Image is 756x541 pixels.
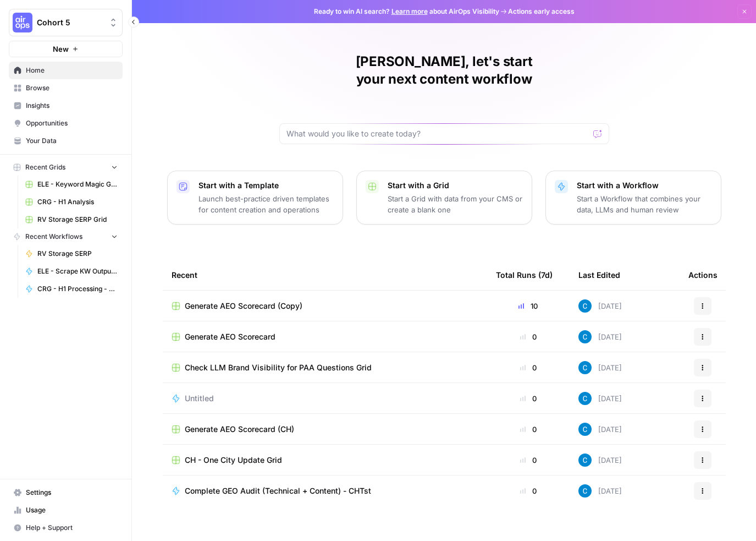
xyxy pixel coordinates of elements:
button: Help + Support [9,519,123,537]
div: 0 [496,331,561,342]
button: Recent Grids [9,159,123,176]
span: Untitled [185,393,214,404]
div: 0 [496,485,561,496]
a: Browse [9,79,123,97]
span: Your Data [26,136,118,146]
div: [DATE] [578,330,622,343]
span: Check LLM Brand Visibility for PAA Questions Grid [185,362,372,373]
button: Start with a GridStart a Grid with data from your CMS or create a blank one [356,171,532,225]
h1: [PERSON_NAME], let's start your next content workflow [279,53,609,88]
a: Your Data [9,132,123,150]
p: Start with a Workflow [577,180,712,191]
span: New [53,43,69,54]
span: Usage [26,505,118,515]
p: Start with a Grid [388,180,523,191]
span: Ready to win AI search? about AirOps Visibility [314,7,499,17]
div: [DATE] [578,484,622,498]
button: Workspace: Cohort 5 [9,9,123,36]
a: Learn more [391,7,428,15]
span: Cohort 5 [37,17,103,28]
span: Opportunities [26,118,118,128]
span: Recent Grids [25,162,65,172]
img: 8ui5e4ta153emkkgywswmdj76xwu [578,392,592,405]
a: Check LLM Brand Visibility for PAA Questions Grid [172,362,478,373]
span: CRG - H1 Analysis [37,197,118,207]
a: CRG - H1 Processing - modifier type list (step 2) [20,280,123,298]
div: [DATE] [578,423,622,436]
span: Generate AEO Scorecard (CH) [185,424,294,435]
div: [DATE] [578,453,622,467]
img: 8ui5e4ta153emkkgywswmdj76xwu [578,361,592,374]
a: Complete GEO Audit (Technical + Content) - CHTst [172,485,478,496]
span: CH - One City Update Grid [185,455,282,466]
img: 8ui5e4ta153emkkgywswmdj76xwu [578,453,592,467]
span: RV Storage SERP Grid [37,215,118,225]
img: Cohort 5 Logo [13,13,32,32]
div: [DATE] [578,392,622,405]
a: Opportunities [9,114,123,132]
p: Start with a Template [198,180,334,191]
div: [DATE] [578,299,622,313]
button: Start with a WorkflowStart a Workflow that combines your data, LLMs and human review [545,171,721,225]
span: ELE - Scrape KW Outputs for Page Type [37,266,118,276]
button: Recent Workflows [9,228,123,245]
span: Complete GEO Audit (Technical + Content) - CHTst [185,485,371,496]
div: 0 [496,362,561,373]
div: Total Runs (7d) [496,260,553,290]
button: Start with a TemplateLaunch best-practice driven templates for content creation and operations [167,171,343,225]
a: Usage [9,501,123,519]
div: 10 [496,300,561,312]
img: 8ui5e4ta153emkkgywswmdj76xwu [578,423,592,436]
a: RV Storage SERP [20,245,123,263]
a: Insights [9,97,123,114]
a: ELE - Scrape KW Outputs for Page Type [20,263,123,280]
a: Home [9,62,123,79]
span: Help + Support [26,523,118,533]
button: New [9,41,123,57]
div: Recent [172,260,478,290]
img: 8ui5e4ta153emkkgywswmdj76xwu [578,330,592,343]
a: Untitled [172,393,478,404]
a: Settings [9,484,123,501]
a: Generate AEO Scorecard (CH) [172,424,478,435]
a: CRG - H1 Analysis [20,193,123,211]
div: 0 [496,455,561,466]
span: Generate AEO Scorecard (Copy) [185,300,302,312]
span: CRG - H1 Processing - modifier type list (step 2) [37,284,118,294]
div: 0 [496,393,561,404]
a: Generate AEO Scorecard [172,331,478,342]
div: Last Edited [578,260,620,290]
p: Start a Grid with data from your CMS or create a blank one [388,193,523,215]
span: Browse [26,83,118,93]
p: Start a Workflow that combines your data, LLMs and human review [577,193,712,215]
img: 8ui5e4ta153emkkgywswmdj76xwu [578,484,592,498]
span: Settings [26,488,118,498]
span: Insights [26,101,118,111]
a: CH - One City Update Grid [172,455,478,466]
p: Launch best-practice driven templates for content creation and operations [198,193,334,215]
a: Generate AEO Scorecard (Copy) [172,300,478,312]
a: ELE - Keyword Magic Grid [20,176,123,193]
span: ELE - Keyword Magic Grid [37,179,118,189]
span: Home [26,65,118,75]
input: What would you like to create today? [286,128,589,139]
span: Actions early access [508,7,575,17]
span: Generate AEO Scorecard [185,331,275,342]
span: Recent Workflows [25,232,82,242]
a: RV Storage SERP Grid [20,211,123,228]
img: 8ui5e4ta153emkkgywswmdj76xwu [578,299,592,313]
span: RV Storage SERP [37,249,118,259]
div: Actions [688,260,718,290]
div: 0 [496,424,561,435]
div: [DATE] [578,361,622,374]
